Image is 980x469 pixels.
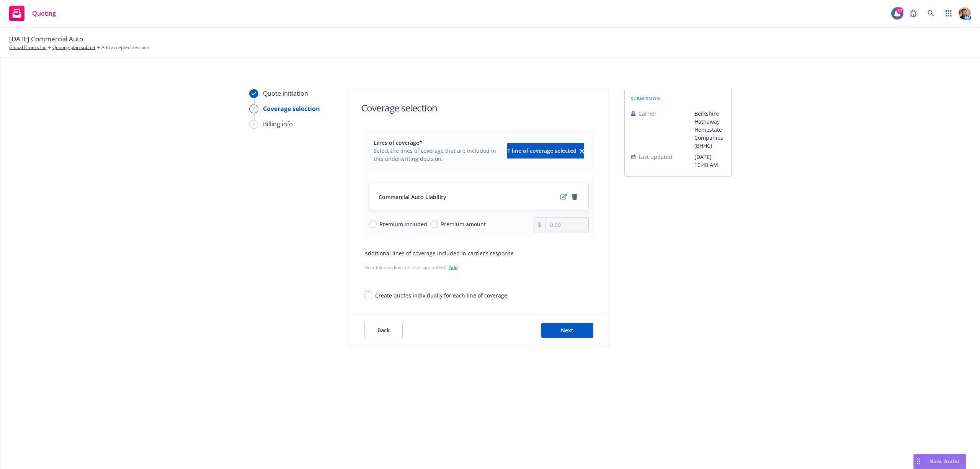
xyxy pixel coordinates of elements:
[941,6,956,21] a: Switch app
[541,323,593,338] button: Next
[507,143,584,159] button: 1 line of coverage selectedclear selection
[379,193,446,201] span: Commercial Auto Liability
[364,249,593,257] div: Additional lines of coverage included in carrier’s response
[361,101,438,114] h1: Coverage selection
[430,221,438,228] input: Premium amount
[897,7,903,14] div: 17
[380,220,427,228] span: Premium included
[580,149,584,154] svg: clear selection
[263,104,320,113] div: Coverage selection
[631,95,660,102] span: submission
[913,454,966,469] button: Nova Assist
[639,153,672,161] span: Last updated
[546,217,588,232] input: 0.00
[561,327,573,334] span: Next
[923,6,939,21] a: Search
[377,327,390,334] span: Back
[441,220,486,228] span: Premium amount
[249,120,258,129] div: 3
[9,44,46,51] a: Global Fitness Inc
[959,7,971,20] img: photo
[364,323,403,338] button: Back
[9,34,83,44] span: [DATE] Commercial Auto
[375,291,507,299] div: Create quotes individually for each line of coverage
[507,147,577,154] span: 1 line of coverage selected
[263,89,308,98] div: Quote initiation
[52,44,95,51] a: Quoting plan submit
[914,454,923,469] div: Drag to move
[6,3,59,24] a: Quoting
[374,139,503,147] span: Lines of coverage*
[906,6,921,21] a: Report a Bug
[374,147,503,163] span: Select the lines of coverage that are included in this underwriting decision.
[449,264,457,271] a: Add
[559,192,568,201] a: edit
[639,109,657,118] span: Carrier
[263,119,293,129] div: Billing info
[694,153,725,169] span: [DATE] 10:40 AM
[570,192,579,201] a: remove
[364,263,593,271] div: No additional lines of coverage added.
[249,105,258,113] div: 2
[32,10,56,16] span: Quoting
[929,458,960,464] span: Nova Assist
[101,44,149,51] span: Add accepted decision
[694,109,725,150] span: Berkshire Hathaway Homestate Companies (BHHC)
[369,221,377,228] input: Premium included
